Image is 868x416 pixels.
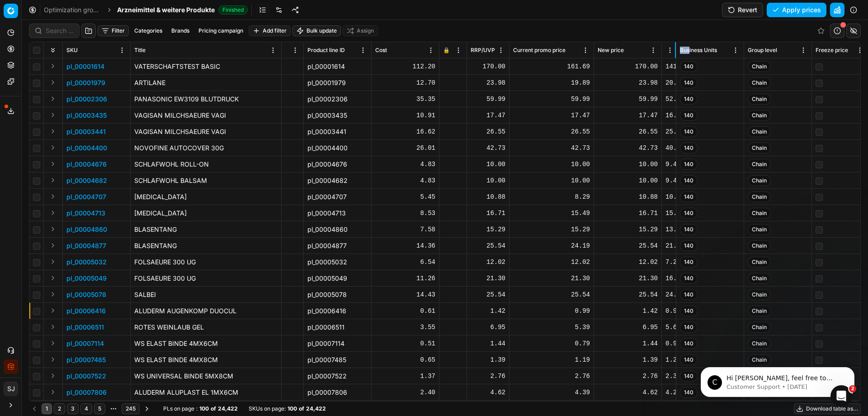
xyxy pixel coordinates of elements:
button: pl_00005078 [66,290,106,299]
div: 21.30 [513,274,590,283]
div: 8.29 [513,192,590,201]
button: Filter [98,25,129,36]
button: pl_00002306 [66,95,107,104]
button: Expand [47,240,58,251]
div: 52.89 [665,95,672,104]
button: pl_00006511 [66,323,104,332]
div: 16.71 [598,209,658,218]
button: pl_00004713 [66,209,105,218]
div: 21.30 [598,274,658,283]
div: 16.71 [471,209,505,218]
button: Expand [47,387,58,397]
div: 26.55 [471,127,505,136]
span: Chain [748,224,771,235]
div: 1.44 [598,339,658,348]
div: 21.30 [471,274,505,283]
p: VAGISAN MILCHSAEURE VAGI [134,111,278,120]
div: 13.99 [665,225,672,234]
div: 170.00 [598,62,658,71]
span: 140 [680,159,698,170]
p: VAGISAN MILCHSAEURE VAGI [134,127,278,136]
div: pl_00004707 [307,192,368,201]
span: 140 [680,354,698,365]
div: 0.51 [375,339,435,348]
span: 140 [680,338,698,349]
span: PLs on page [163,405,194,412]
button: Expand [47,370,58,381]
button: 1 [42,403,52,414]
div: 35.35 [375,95,435,104]
div: 1.42 [471,306,505,316]
button: Expand [47,273,58,283]
div: 4.62 [598,388,658,397]
div: 10.91 [375,111,435,120]
div: 15.29 [598,225,658,234]
div: 3.55 [375,323,435,332]
button: pl_00007522 [66,372,106,381]
input: Search by SKU or title [46,26,74,35]
p: pl_00007806 [66,388,107,397]
div: pl_00004400 [307,143,368,153]
strong: 100 [199,405,209,412]
button: Expand [47,110,58,120]
div: pl_00001979 [307,78,368,87]
div: pl_00002306 [307,95,368,104]
p: VATERSCHAFTSTEST BASIC [134,62,278,71]
span: Chain [748,273,771,284]
a: Optimization groups [44,5,102,14]
div: 4.39 [513,388,590,397]
span: 140 [680,224,698,235]
span: 140 [680,94,698,105]
span: 2 [849,385,856,392]
span: Chain [748,338,771,349]
span: Chain [748,143,771,153]
button: pl_00001614 [66,62,104,71]
div: 10.00 [598,176,658,185]
span: 140 [680,77,698,88]
div: 0.99 [513,306,590,316]
p: pl_00004877 [66,241,106,250]
button: Categories [131,25,166,36]
div: 12.70 [375,78,435,87]
span: 140 [680,306,698,316]
span: Title [134,47,146,54]
div: 4.83 [375,176,435,185]
div: 42.73 [598,143,658,153]
span: Chain [748,191,771,202]
div: pl_00007522 [307,372,368,381]
button: Pricing campaign [195,25,247,36]
p: ROTES WEINLAUB GEL [134,323,278,332]
span: Chain [748,322,771,333]
div: 6.95 [598,323,658,332]
span: Finished [218,5,248,14]
button: pl_00004682 [66,176,107,185]
button: pl_00007114 [66,339,104,348]
p: pl_00007485 [66,355,106,364]
div: 7.29 [665,258,672,267]
div: 6.95 [471,323,505,332]
button: Expand [47,175,58,186]
div: pl_00007485 [307,355,368,364]
div: 25.54 [598,290,658,299]
div: pl_00007114 [307,339,368,348]
span: Group level [748,47,777,54]
div: 2.40 [375,388,435,397]
div: 0.99 [665,339,672,348]
div: 26.01 [375,143,435,153]
span: Arzneimittel & weitere ProdukteFinished [117,5,248,14]
button: SJ [4,382,18,396]
div: 17.47 [471,111,505,120]
div: 5.69 [665,323,672,332]
div: 2.76 [471,372,505,381]
div: 19.89 [513,78,590,87]
button: pl_00005049 [66,274,107,283]
span: 140 [680,289,698,300]
div: 40.59 [665,143,672,153]
div: 0.99 [665,306,672,316]
div: 16.99 [665,274,672,283]
div: 24.19 [513,241,590,250]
